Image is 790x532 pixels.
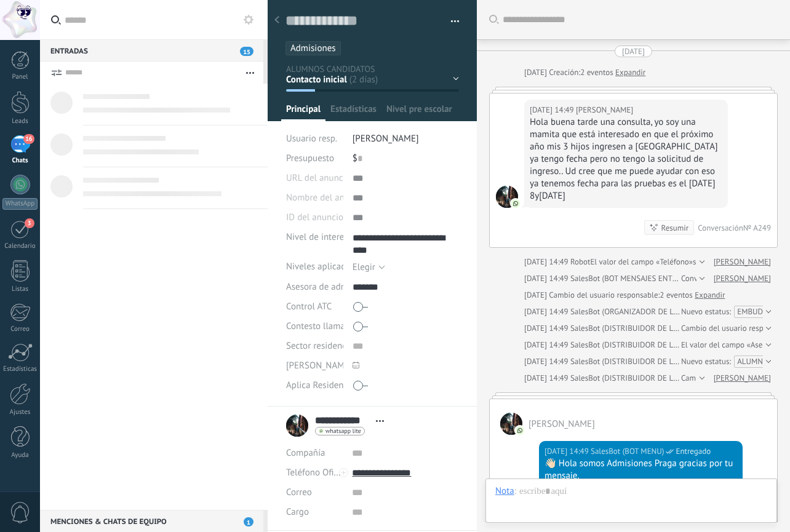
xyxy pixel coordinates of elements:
span: Nuevo estatus: [681,355,731,368]
div: Nivel de interes [286,228,343,247]
div: Asesora de admisiones [286,277,343,297]
span: Sector residencia [286,341,353,351]
a: [PERSON_NAME] [714,256,771,268]
span: 1 [244,517,253,526]
a: [PERSON_NAME] [714,272,771,285]
div: [DATE] 14:49 [524,272,570,285]
span: SalesBot (BOT MENSAJES ENTRANTES) [570,273,702,284]
div: Menciones & Chats de equipo [40,510,263,532]
div: [DATE] 14:49 [530,104,576,116]
div: $ [353,149,459,169]
span: SalesBot (DISTRIBUIDOR DE LEADS) [570,323,694,333]
div: ID del anuncio de TikTok [286,208,343,228]
div: [DATE] [622,46,645,57]
div: 👋🏻 Hola somos Admisiones Praga gracias por tu mensaje. [545,458,737,482]
span: 2 eventos [580,66,613,79]
span: Nivel pre escolar [386,103,452,121]
span: ID del anuncio de TikTok [286,213,383,222]
div: Panel [2,73,38,81]
div: Elegir [353,263,375,272]
div: Niveles aplicados [286,257,343,277]
span: [PERSON_NAME] [353,133,419,145]
span: URL del anuncio de TikTok [286,173,390,183]
div: Chats [2,157,38,165]
div: WhatsApp [2,198,38,210]
div: Ayuda [2,451,38,459]
div: [DATE] 14:49 [524,339,570,351]
div: Conversación A249 cerrada [681,272,773,285]
div: Control ATC [286,297,343,317]
img: com.amocrm.amocrmwa.svg [516,426,524,435]
div: Leads [2,117,38,125]
div: [DATE] 14:49 [545,445,591,458]
span: Nuevo estatus: [681,306,731,318]
div: Conversación [698,223,743,233]
div: Fecha Cita [286,356,343,376]
span: Admisiones [290,42,336,54]
span: SalesBot (DISTRIBUIDOR DE LEADS) [570,373,694,383]
div: Calendario [2,242,38,250]
div: Ajustes [2,408,38,416]
div: [DATE] [524,289,549,301]
span: Estadísticas [330,103,377,121]
span: Teléfono Oficina [286,467,350,478]
span: Control ATC [286,302,332,311]
div: Cambio del usuario responsable: [524,289,725,301]
div: Hola buena tarde una consulta, yo soy una mamita que está interesado en que el próximo año mis 3 ... [530,116,722,202]
div: № A249 [743,223,771,233]
span: 15 [240,47,253,56]
div: [DATE] 14:49 [524,306,570,318]
span: El valor del campo «Teléfono» [590,256,693,268]
div: Cargo [286,502,343,522]
a: [PERSON_NAME] [714,372,771,384]
div: [DATE] 14:49 [524,256,570,268]
div: Presupuesto [286,149,343,169]
span: [PERSON_NAME] [286,361,353,370]
span: Nombre del anuncio de TikTok [286,193,405,202]
a: Expandir [615,66,645,79]
div: Sector residencia [286,336,343,356]
span: SalesBot (BOT MENU) [591,445,664,458]
div: URL del anuncio de TikTok [286,169,343,188]
span: 2 eventos [660,289,692,301]
button: Correo [286,483,312,502]
div: [DATE] 14:49 [524,372,570,384]
div: Nombre del anuncio de TikTok [286,188,343,208]
span: whatsapp lite [325,428,361,434]
div: [DATE] 14:49 [524,355,570,368]
span: Asesora de admisiones [286,282,376,292]
div: Compañía [286,443,343,463]
span: Sasha Vargas [500,413,522,435]
span: : [514,485,516,498]
span: Sasha Vargas [529,418,595,430]
span: Robot [570,256,590,267]
span: SalesBot (DISTRIBUIDOR DE LEADS) [570,339,694,350]
span: Principal [286,103,321,121]
div: Resumir [661,222,689,234]
span: 16 [23,134,34,144]
span: SalesBot (DISTRIBUIDOR DE LEADS) [570,356,694,367]
img: com.amocrm.amocrmwa.svg [511,199,520,208]
span: Presupuesto [286,153,334,164]
span: Niveles aplicados [286,262,355,271]
span: Entregado [676,445,711,458]
div: Contesto llamada? [286,317,343,336]
div: Listas [2,285,38,293]
div: Usuario resp. [286,129,343,149]
div: Aplica Residencia [286,376,343,395]
span: Nivel de interes [286,232,348,242]
div: Estadísticas [2,365,38,373]
span: Sasha Vargas [576,104,633,116]
span: Usuario resp. [286,133,337,145]
span: Correo [286,486,312,498]
a: Expandir [695,289,725,301]
span: SalesBot (ORGANIZADOR DE LEADS I) [570,306,699,317]
span: 3 [25,218,34,228]
span: Contesto llamada? [286,322,359,331]
div: Entradas [40,39,263,62]
div: Correo [2,325,38,333]
div: [DATE] [524,66,549,79]
div: [DATE] 14:49 [524,322,570,335]
button: Teléfono Oficina [286,463,343,483]
div: Creación: [524,66,645,79]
